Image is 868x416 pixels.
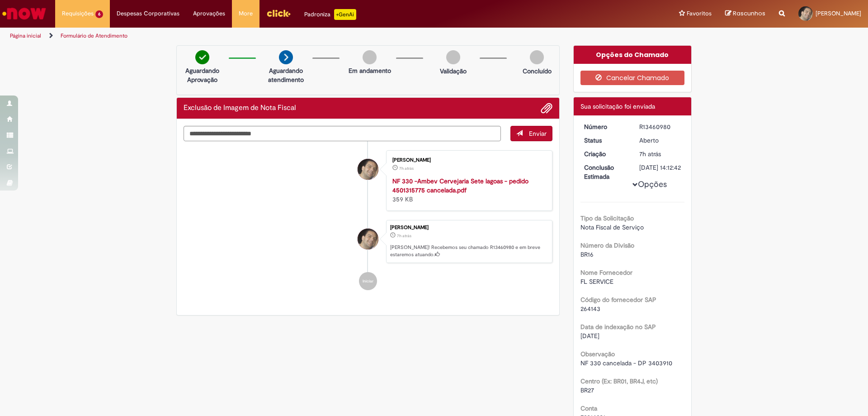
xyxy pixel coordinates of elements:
[580,277,613,286] span: FL SERVICE
[180,66,224,84] p: Aguardando Aprovação
[358,229,378,249] div: Eduardo Vaz De Mello Stancioli
[184,220,552,263] li: Eduardo Vaz De Mello Stancioli
[390,225,547,230] div: [PERSON_NAME]
[193,9,225,18] span: Aprovações
[580,241,634,249] b: Número da Divisão
[687,9,712,18] span: Favoritos
[577,136,633,145] dt: Status
[392,177,543,204] div: 359 KB
[397,233,411,239] span: 7h atrás
[399,166,414,171] time: 29/08/2025 09:09:07
[266,6,291,20] img: click_logo_yellow_360x200.png
[580,359,672,367] span: NF 330 cancelada - DP 3403910
[580,305,600,313] span: 264143
[577,163,633,181] dt: Conclusão Estimada
[580,350,615,358] b: Observação
[349,66,391,75] p: Em andamento
[541,102,552,114] button: Adicionar anexos
[580,250,594,258] span: BR16
[62,9,94,18] span: Requisições
[580,404,597,412] b: Conta
[580,102,655,110] span: Sua solicitação foi enviada
[7,28,572,44] ul: Trilhas de página
[639,150,661,158] time: 29/08/2025 09:12:36
[639,150,661,158] span: 7h atrás
[574,46,692,64] div: Opções do Chamado
[239,9,253,18] span: More
[580,377,658,385] b: Centro (Ex: BR01, BR4J, etc)
[304,9,356,20] div: Padroniza
[358,159,378,180] div: Eduardo Vaz De Mello Stancioli
[725,10,765,18] a: Rascunhos
[399,166,414,171] span: 7h atrás
[95,10,103,18] span: 6
[397,233,411,239] time: 29/08/2025 09:12:36
[440,67,467,76] p: Validação
[184,141,552,300] ul: Histórico de tíquete
[816,10,861,17] span: [PERSON_NAME]
[577,149,633,158] dt: Criação
[580,323,656,331] b: Data de indexação no SAP
[392,158,543,163] div: [PERSON_NAME]
[523,67,552,76] p: Concluído
[639,136,681,145] div: Aberto
[264,66,308,84] p: Aguardando atendimento
[1,5,47,23] img: ServiceNow
[117,9,179,18] span: Despesas Corporativas
[577,122,633,131] dt: Número
[580,214,634,222] b: Tipo da Solicitação
[639,122,681,131] div: R13460980
[580,223,644,231] span: Nota Fiscal de Serviço
[334,9,356,20] p: +GenAi
[639,149,681,158] div: 29/08/2025 09:12:36
[530,50,544,64] img: img-circle-grey.png
[580,268,632,277] b: Nome Fornecedor
[510,126,552,141] button: Enviar
[195,50,209,64] img: check-circle-green.png
[390,244,547,258] p: [PERSON_NAME]! Recebemos seu chamado R13460980 e em breve estaremos atuando.
[529,129,547,138] span: Enviar
[392,177,528,194] a: NF 330 -Ambev Cervejaria Sete lagoas - pedido 4501315775 cancelada.pdf
[639,163,681,172] div: [DATE] 14:12:42
[184,104,296,112] h2: Exclusão de Imagem de Nota Fiscal Histórico de tíquete
[580,386,594,394] span: BR27
[279,50,293,64] img: arrow-next.png
[184,126,501,141] textarea: Digite sua mensagem aqui...
[580,71,685,85] button: Cancelar Chamado
[580,296,656,304] b: Código do fornecedor SAP
[733,9,765,18] span: Rascunhos
[10,32,41,39] a: Página inicial
[61,32,127,39] a: Formulário de Atendimento
[446,50,460,64] img: img-circle-grey.png
[580,332,599,340] span: [DATE]
[363,50,377,64] img: img-circle-grey.png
